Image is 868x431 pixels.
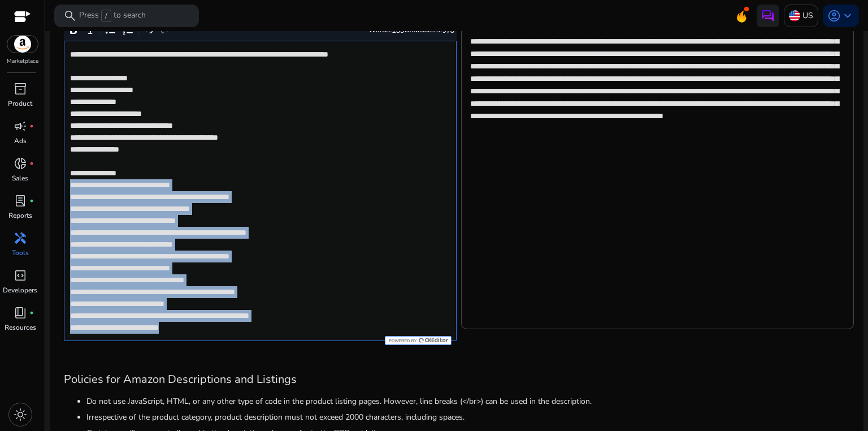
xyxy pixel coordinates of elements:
[5,322,36,333] p: Resources
[12,248,29,258] p: Tools
[14,157,27,170] span: donut_small
[8,98,32,109] p: Product
[14,136,27,146] p: Ads
[12,173,28,183] p: Sales
[29,161,34,166] span: fiber_manual_record
[3,285,37,295] p: Developers
[64,41,457,341] div: Rich Text Editor. Editing area: main. Press Alt+0 for help.
[14,119,27,133] span: campaign
[29,124,34,128] span: fiber_manual_record
[442,26,454,35] label: 978
[14,194,27,208] span: lab_profile
[101,10,111,22] span: /
[789,10,800,21] img: us.svg
[29,199,34,203] span: fiber_manual_record
[388,338,416,343] span: Powered by
[14,408,27,421] span: light_mode
[64,373,849,386] h3: Policies for Amazon Descriptions and Listings
[7,57,38,66] p: Marketplace
[79,10,146,22] p: Press to search
[14,269,27,282] span: code_blocks
[8,210,32,221] p: Reports
[14,82,27,96] span: inventory_2
[827,9,841,23] span: account_circle
[14,231,27,245] span: handyman
[841,9,854,23] span: keyboard_arrow_down
[86,395,849,407] li: Do not use JavaScript, HTML, or any other type of code in the product listing pages. However, lin...
[802,6,813,25] p: US
[392,26,405,35] label: 135
[63,9,77,23] span: search
[7,36,38,53] img: amazon.svg
[86,411,849,423] li: Irrespective of the product category, product description must not exceed 2000 characters, includ...
[14,306,27,320] span: book_4
[29,311,34,315] span: fiber_manual_record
